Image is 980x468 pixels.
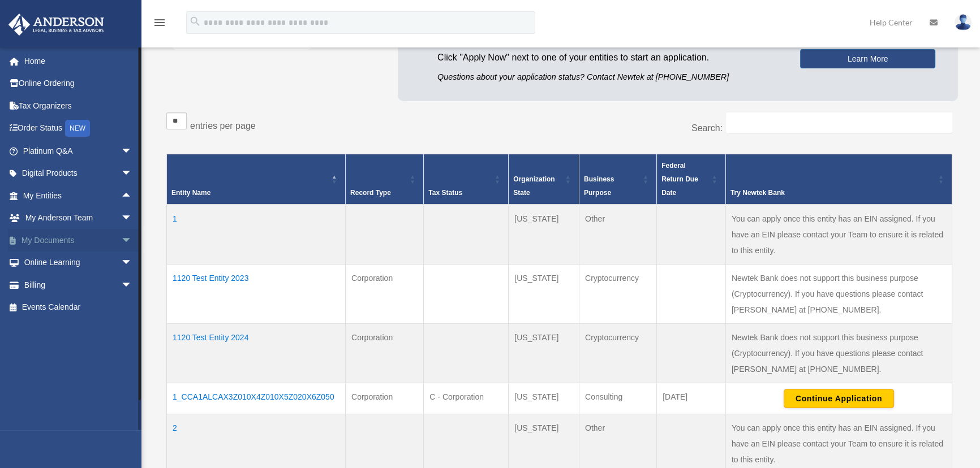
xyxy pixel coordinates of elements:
span: arrow_drop_down [121,207,144,230]
td: 1120 Test Entity 2024 [167,324,346,383]
span: arrow_drop_down [121,252,144,275]
a: My Entitiesarrow_drop_up [8,184,144,207]
div: NEW [65,120,90,137]
p: Questions about your application status? Contact Newtek at [PHONE_NUMBER] [437,70,783,84]
a: My Documentsarrow_drop_down [8,229,149,252]
a: Order StatusNEW [8,117,149,140]
td: [DATE] [657,383,726,414]
td: Other [579,205,656,265]
a: Home [8,50,149,72]
td: 1_CCA1ALCAX3Z010X4Z010X5Z020X6Z050 [167,383,346,414]
span: Record Type [350,189,391,197]
span: Entity Name [171,189,210,197]
a: Tax Organizers [8,94,149,117]
a: My Anderson Teamarrow_drop_down [8,207,149,229]
a: Platinum Q&Aarrow_drop_down [8,140,149,162]
th: Record Type: Activate to sort [345,154,423,205]
span: arrow_drop_down [121,162,144,185]
td: Corporation [345,265,423,324]
span: arrow_drop_down [121,229,144,252]
td: Cryptocurrency [579,324,656,383]
p: Click "Apply Now" next to one of your entities to start an application. [437,50,783,66]
div: Try Newtek Bank [730,186,935,200]
td: [US_STATE] [509,324,579,383]
span: arrow_drop_down [121,274,144,297]
th: Federal Return Due Date: Activate to sort [657,154,726,205]
td: You can apply once this entity has an EIN assigned. If you have an EIN please contact your Team t... [725,205,952,265]
td: [US_STATE] [509,205,579,265]
a: Online Ordering [8,72,149,95]
img: User Pic [955,14,972,31]
button: Continue Application [784,389,894,408]
th: Try Newtek Bank : Activate to sort [725,154,952,205]
td: Corporation [345,324,423,383]
span: arrow_drop_up [121,184,144,207]
a: menu [153,20,166,29]
a: Digital Productsarrow_drop_down [8,162,149,185]
td: Newtek Bank does not support this business purpose (Cryptocurrency). If you have questions please... [725,324,952,383]
td: Consulting [579,383,656,414]
i: menu [153,16,166,29]
td: Corporation [345,383,423,414]
img: Anderson Advisors Platinum Portal [5,14,108,36]
td: Cryptocurrency [579,265,656,324]
span: arrow_drop_down [121,140,144,163]
td: [US_STATE] [509,265,579,324]
a: Billingarrow_drop_down [8,274,149,296]
label: entries per page [190,121,256,131]
span: Business Purpose [584,175,614,197]
label: Search: [691,123,723,133]
td: 1120 Test Entity 2023 [167,265,346,324]
th: Tax Status: Activate to sort [424,154,509,205]
th: Business Purpose: Activate to sort [579,154,656,205]
td: C - Corporation [424,383,509,414]
span: Federal Return Due Date [661,162,698,197]
span: Tax Status [428,189,462,197]
a: Learn More [800,49,935,68]
i: search [189,15,201,28]
td: Newtek Bank does not support this business purpose (Cryptocurrency). If you have questions please... [725,265,952,324]
th: Entity Name: Activate to invert sorting [167,154,346,205]
span: Organization State [513,175,555,197]
th: Organization State: Activate to sort [509,154,579,205]
td: 1 [167,205,346,265]
td: [US_STATE] [509,383,579,414]
a: Online Learningarrow_drop_down [8,252,149,274]
a: Events Calendar [8,296,149,319]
